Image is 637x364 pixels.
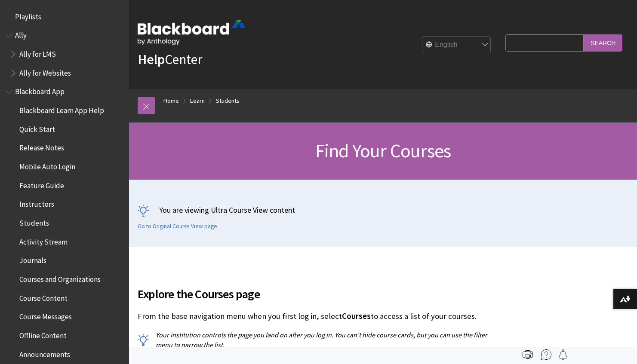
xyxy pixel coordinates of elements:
[584,34,622,51] input: Search
[138,51,165,68] strong: Help
[216,95,240,106] a: Students
[138,311,501,322] p: From the base navigation menu when you first log in, select to access a list of your courses.
[558,349,568,360] img: Follow this page
[523,349,533,360] img: Print
[190,95,205,106] a: Learn
[19,159,75,171] span: Mobile Auto Login
[19,141,64,153] span: Release Notes
[422,37,491,54] select: Site Language Selector
[15,28,27,40] span: Ally
[19,310,72,321] span: Course Messages
[15,9,41,21] span: Playlists
[19,291,68,303] span: Course Content
[19,47,56,58] span: Ally for LMS
[138,205,628,215] p: You are viewing Ultra Course View content
[19,328,67,340] span: Offline Content
[19,122,55,134] span: Quick Start
[138,223,218,230] a: Go to Original Course View page.
[19,103,104,115] span: Blackboard Learn App Help
[19,272,101,284] span: Courses and Organizations
[138,330,501,349] p: Your institution controls the page you land on after you log in. You can't hide course cards, but...
[15,85,65,96] span: Blackboard App
[19,66,71,77] span: Ally for Websites
[19,197,54,209] span: Instructors
[19,216,49,227] span: Students
[138,51,202,68] a: HelpCenter
[138,285,501,303] span: Explore the Courses page
[163,95,179,106] a: Home
[5,28,124,80] nav: Book outline for Anthology Ally Help
[19,235,68,246] span: Activity Stream
[315,139,451,162] span: Find Your Courses
[19,254,46,265] span: Journals
[138,20,245,45] img: Blackboard by Anthology
[19,347,70,359] span: Announcements
[342,311,371,321] span: Courses
[5,9,124,24] nav: Book outline for Playlists
[541,349,551,360] img: More help
[19,178,64,190] span: Feature Guide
